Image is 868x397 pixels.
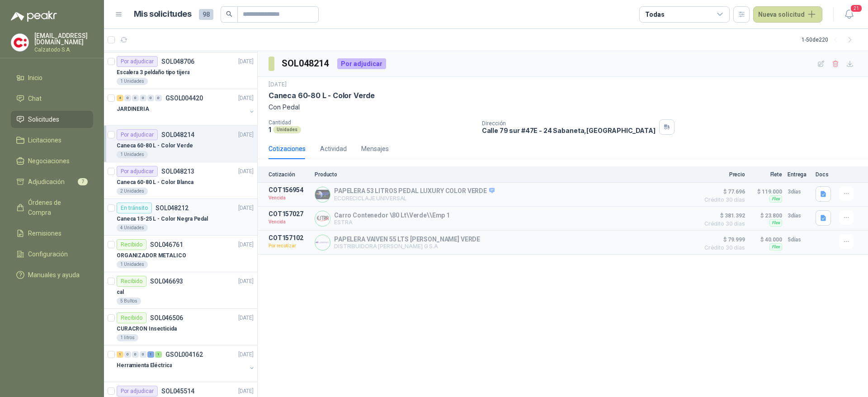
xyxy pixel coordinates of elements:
div: Actividad [320,144,347,154]
p: Herramienta Eléctrica [117,361,172,370]
a: 1 0 0 0 1 1 GSOL004162[DATE] Herramienta Eléctrica [117,349,255,378]
p: COT157027 [269,210,309,217]
p: 5 días [788,234,810,245]
span: 21 [850,4,863,13]
span: 98 [199,9,213,20]
div: 4 [117,95,123,101]
a: RecibidoSOL046761[DATE] ORGANIZADOR METALICO1 Unidades [104,236,257,272]
img: Company Logo [315,211,330,226]
a: Negociaciones [11,152,93,170]
a: Adjudicación7 [11,173,93,190]
p: SOL046761 [150,241,183,248]
a: Configuración [11,246,93,263]
span: $ 77.696 [700,186,745,197]
h1: Mis solicitudes [134,8,192,21]
div: Cotizaciones [269,144,306,154]
p: Caneca 60-80 L - Color Blanca [117,178,193,187]
p: [DATE] [238,350,254,359]
p: [DATE] [238,57,254,66]
p: Vencida [269,217,309,227]
div: 5 Bultos [117,298,141,305]
p: Calle 79 sur #47E - 24 Sabaneta , [GEOGRAPHIC_DATA] [482,127,656,134]
p: Por recotizar [269,241,309,250]
p: SOL048213 [161,168,194,175]
a: Inicio [11,69,93,86]
p: Con Pedal [269,102,857,112]
p: [DATE] [238,314,254,322]
p: SOL046506 [150,315,183,321]
a: Solicitudes [11,111,93,128]
div: Flex [769,195,782,203]
p: Flete [750,171,782,178]
p: SOL048706 [161,58,194,65]
a: Órdenes de Compra [11,194,93,221]
p: [EMAIL_ADDRESS][DOMAIN_NAME] [34,33,93,45]
div: Unidades [273,126,301,133]
p: Carro Contenedor \80 Lt\Verde\\Emp 1 [334,212,450,219]
div: 1 Unidades [117,151,148,158]
div: Mensajes [361,144,389,154]
img: Company Logo [11,34,28,51]
div: 0 [140,351,146,358]
p: 3 días [788,210,810,221]
p: PAPELERA 53 LITROS PEDAL LUXURY COLOR VERDE [334,187,495,195]
div: 0 [155,95,162,101]
a: Manuales y ayuda [11,266,93,284]
p: $ 23.800 [750,210,782,221]
span: Órdenes de Compra [28,198,85,217]
div: 1 [147,351,154,358]
div: 1 litros [117,334,138,341]
p: $ 119.000 [750,186,782,197]
a: Por adjudicarSOL048213[DATE] Caneca 60-80 L - Color Blanca2 Unidades [104,162,257,199]
span: Configuración [28,249,68,259]
div: 0 [147,95,154,101]
a: Chat [11,90,93,107]
a: Licitaciones [11,132,93,149]
div: 4 Unidades [117,224,148,232]
p: Escalera 3 peldaño tipo tijera [117,68,189,77]
span: Manuales y ayuda [28,270,80,280]
p: SOL045514 [161,388,194,394]
span: Inicio [28,73,42,83]
p: Cotización [269,171,309,178]
a: Remisiones [11,225,93,242]
a: En tránsitoSOL048212[DATE] Caneca 15-25 L - Color Negra Pedal4 Unidades [104,199,257,236]
span: Crédito 30 días [700,197,745,203]
div: 0 [140,95,146,101]
div: Flex [769,219,782,227]
div: 0 [124,95,131,101]
p: 1 [269,126,271,133]
p: Cantidad [269,119,475,126]
img: Logo peakr [11,11,57,22]
p: DISTRIBUIDORA [PERSON_NAME] G S.A [334,243,480,250]
p: Precio [700,171,745,178]
p: Caneca 60-80 L - Color Verde [117,142,193,150]
span: Adjudicación [28,177,65,187]
a: Por adjudicarSOL048706[DATE] Escalera 3 peldaño tipo tijera1 Unidades [104,52,257,89]
p: [DATE] [269,80,287,89]
div: 1 Unidades [117,261,148,268]
p: COT156954 [269,186,309,194]
p: [DATE] [238,167,254,176]
div: 0 [124,351,131,358]
div: Por adjudicar [117,56,158,67]
div: En tránsito [117,203,152,213]
div: 0 [132,351,139,358]
p: cal [117,288,124,297]
div: 1 Unidades [117,78,148,85]
a: 4 0 0 0 0 0 GSOL004420[DATE] JARDINERIA [117,93,255,122]
a: RecibidoSOL046693[DATE] cal5 Bultos [104,272,257,309]
p: [DATE] [238,131,254,139]
p: ORGANIZADOR METALICO [117,251,186,260]
p: Caneca 15-25 L - Color Negra Pedal [117,215,208,223]
p: Docs [816,171,834,178]
div: Por adjudicar [117,386,158,397]
p: ECORECICLAJE UNIVERSAL [334,195,495,202]
span: $ 79.999 [700,234,745,245]
span: Crédito 30 días [700,245,745,250]
img: Company Logo [315,235,330,250]
div: 0 [132,95,139,101]
span: Crédito 30 días [700,221,745,227]
span: 7 [78,178,88,185]
span: Chat [28,94,42,104]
